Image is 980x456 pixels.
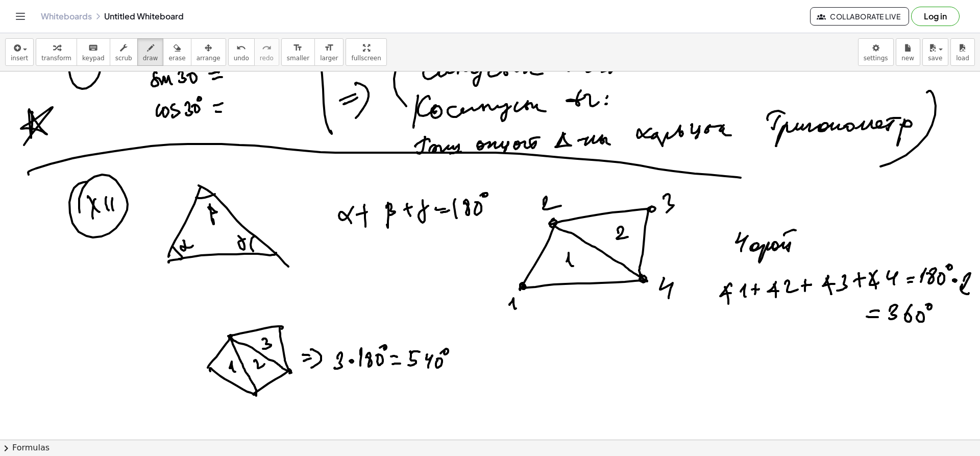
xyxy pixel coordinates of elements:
span: keypad [82,55,105,62]
i: redo [262,42,272,54]
span: arrange [197,55,220,62]
button: arrange [191,38,226,66]
button: keyboardkeypad [77,38,110,66]
span: load [956,55,969,62]
button: Toggle navigation [12,8,29,25]
span: larger [320,55,338,62]
button: format_sizesmaller [281,38,315,66]
span: scrub [115,55,132,62]
span: draw [143,55,158,62]
button: settings [858,38,894,66]
button: draw [137,38,164,66]
button: format_sizelarger [314,38,344,66]
span: smaller [287,55,309,62]
span: Collaborate Live [819,12,900,21]
button: redoredo [254,38,279,66]
span: erase [168,55,185,62]
button: save [922,38,948,66]
button: Collaborate Live [810,7,909,26]
span: redo [260,55,274,62]
span: save [928,55,942,62]
i: format_size [293,42,303,54]
i: keyboard [88,42,98,54]
span: fullscreen [351,55,381,62]
button: scrub [110,38,138,66]
span: settings [864,55,888,62]
button: transform [36,38,77,66]
button: undoundo [228,38,255,66]
span: undo [234,55,249,62]
span: transform [41,55,71,62]
i: format_size [324,42,334,54]
a: Whiteboards [41,11,92,21]
span: insert [11,55,28,62]
button: new [896,38,920,66]
button: Log in [911,7,960,26]
i: undo [236,42,246,54]
button: erase [163,38,191,66]
button: load [950,38,975,66]
button: fullscreen [346,38,386,66]
button: insert [5,38,34,66]
span: new [901,55,914,62]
